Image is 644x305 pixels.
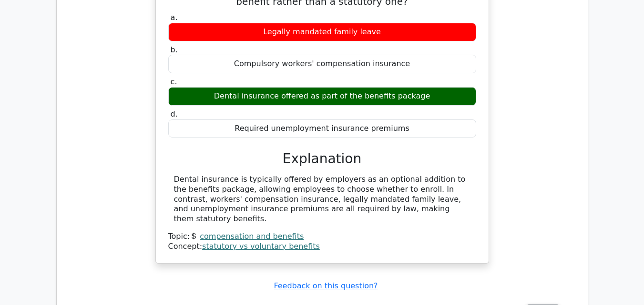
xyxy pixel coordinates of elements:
h3: Explanation [174,151,470,167]
a: compensation and benefits [200,232,304,241]
div: Dental insurance is typically offered by employers as an optional addition to the benefits packag... [174,175,470,224]
div: Compulsory workers' compensation insurance [168,55,476,73]
div: Required unemployment insurance premiums [168,119,476,138]
span: b. [171,45,178,54]
a: Feedback on this question? [274,281,378,290]
div: Topic: [168,232,476,242]
div: Concept: [168,242,476,252]
span: d. [171,109,178,118]
a: statutory vs voluntary benefits [202,242,320,251]
div: Dental insurance offered as part of the benefits package [168,87,476,106]
div: Legally mandated family leave [168,23,476,41]
span: a. [171,13,178,22]
span: c. [171,77,177,86]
